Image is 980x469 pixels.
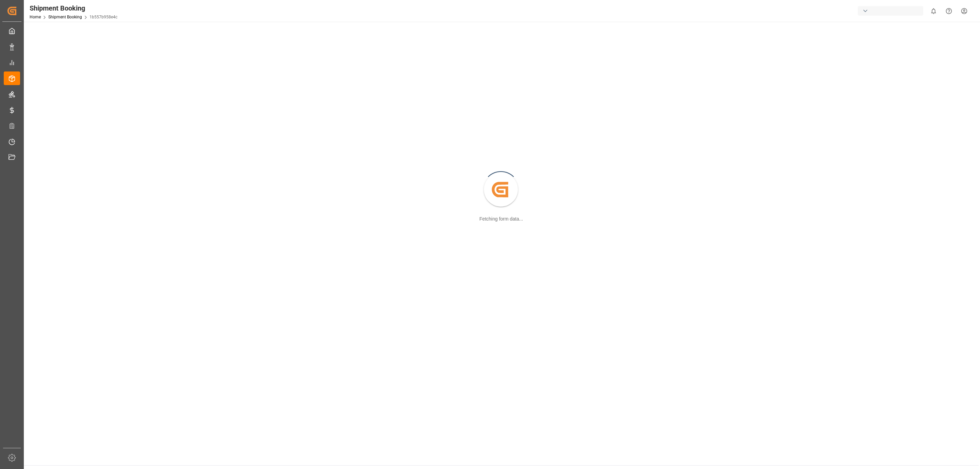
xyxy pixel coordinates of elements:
[926,3,941,19] button: show 0 new notifications
[479,215,523,223] div: Fetching form data...
[30,15,41,19] a: Home
[30,3,117,13] div: Shipment Booking
[941,3,957,19] button: Help Center
[48,15,82,19] a: Shipment Booking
